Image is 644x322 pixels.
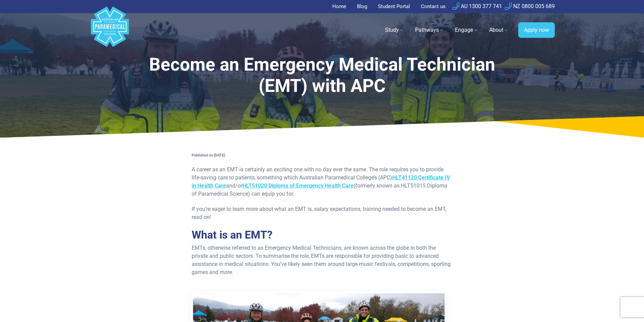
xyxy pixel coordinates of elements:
[192,245,451,275] span: EMTs, otherwise referred to as Emergency Medical Technicians, are known across the globe in both ...
[148,54,497,97] h1: Become an Emergency Medical Technician (EMT) with APC
[192,153,226,157] span: Published on [DATE].
[192,228,272,241] span: What is an EMT?
[505,3,555,9] a: NZ 0800 005 689
[192,206,446,220] span: If you’re eager to learn more about what an EMT is, salary expectations, training needed to becom...
[518,22,555,38] a: Apply now
[452,3,502,9] a: AU 1300 377 741
[485,21,513,40] a: About
[451,21,482,40] a: Engage
[192,174,450,189] a: HLT41120 Certificate IV in Health Care
[381,21,408,40] a: Study
[242,182,354,189] a: HLT51020 Diploma of Emergency Health Care
[411,21,448,40] a: Pathways
[90,13,130,47] a: Australian Paramedical College
[192,166,450,197] span: A career as an EMT is certainly an exciting one with no day ever the same. The role requires you ...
